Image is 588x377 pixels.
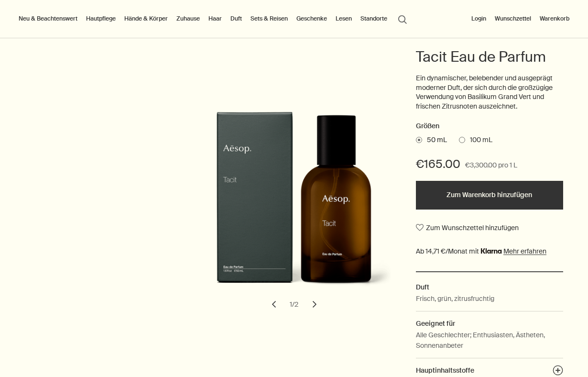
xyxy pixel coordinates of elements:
[196,111,392,303] img: Tacit Eau de Parfum in amber glass bottle with outer carton
[416,330,563,351] p: Alle Geschlechter; Enthusiasten, Ästheten, Sonnenanbeter
[263,294,284,315] button: previous slide
[465,160,517,171] span: €3,300.00 pro 1 L
[416,121,563,132] h2: Größen
[538,13,571,24] button: Warenkorb
[304,294,325,315] button: next slide
[416,74,563,111] p: Ein dynamischer, belebender und ausgeprägt moderner Duft, der sich durch die großzügige Verwendun...
[196,111,392,315] div: Tacit Eau de Parfum
[416,318,563,329] h2: Geeignet für
[294,13,329,24] a: Geschenke
[84,13,118,24] a: Hautpflege
[422,135,447,145] span: 50 mL
[249,13,290,24] a: Sets & Reisen
[207,13,224,24] a: Haar
[334,13,354,24] a: Lesen
[199,111,395,303] img: Back of Aesop Tacit Eau de Parfum outer carton packaging.
[416,47,563,67] h1: Tacit Eau de Parfum
[416,181,563,210] button: Zum Warenkorb hinzufügen - €165.00
[465,135,492,145] span: 100 mL
[394,10,411,28] button: Menüpunkt "Suche" öffnen
[416,219,519,236] button: Zum Wunschzettel hinzufügen
[416,366,474,375] span: Hauptinhaltsstoffe
[229,13,244,24] a: Duft
[416,156,460,172] span: €165.00
[17,13,79,24] button: Neu & Beachtenswert
[416,282,563,292] h2: Duft
[174,13,202,24] a: Zuhause
[469,13,488,24] button: Login
[493,13,533,24] a: Wunschzettel
[416,293,494,304] p: Frisch, grün, zitrusfruchtig
[359,13,389,24] button: Standorte
[122,13,170,24] a: Hände & Körper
